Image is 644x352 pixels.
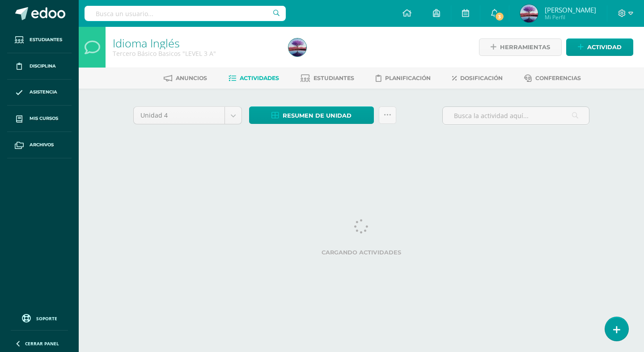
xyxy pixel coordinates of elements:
a: Estudiantes [7,27,72,53]
img: b26ecf60efbf93846e8d21fef1a28423.png [520,4,538,22]
a: Actividad [566,38,633,56]
span: Archivos [30,141,54,148]
input: Busca la actividad aquí... [443,107,589,124]
span: Estudiantes [30,36,62,43]
a: Actividades [229,71,279,85]
span: Resumen de unidad [283,107,352,124]
a: Planificación [376,71,431,85]
span: Mi Perfil [545,13,596,21]
span: 3 [495,12,504,21]
span: Anuncios [176,75,207,81]
span: Herramientas [500,39,550,55]
a: Disciplina [7,53,72,80]
span: Planificación [385,75,431,81]
a: Archivos [7,132,72,158]
span: Dosificación [460,75,503,81]
span: Actividad [587,39,622,55]
a: Anuncios [164,71,207,85]
input: Busca un usuario... [85,6,286,21]
a: Soporte [11,312,68,324]
a: Herramientas [479,38,562,56]
span: Disciplina [30,63,56,70]
h1: Idioma Inglés [113,37,278,49]
span: [PERSON_NAME] [545,5,596,14]
a: Unidad 4 [134,107,241,124]
a: Estudiantes [301,71,354,85]
span: Estudiantes [314,75,354,81]
a: Mis cursos [7,106,72,132]
a: Conferencias [524,71,581,85]
a: Dosificación [452,71,503,85]
span: Unidad 4 [140,107,218,124]
a: Resumen de unidad [249,106,374,124]
span: Mis cursos [30,115,58,122]
a: Idioma Inglés [113,35,180,51]
span: Asistencia [30,89,57,96]
span: Cerrar panel [25,340,59,347]
label: Cargando actividades [133,249,589,256]
span: Actividades [240,75,279,81]
div: Tercero Básico Basicos 'LEVEL 3 A' [113,49,278,58]
span: Soporte [36,315,57,322]
img: b26ecf60efbf93846e8d21fef1a28423.png [288,38,306,56]
a: Asistencia [7,80,72,106]
span: Conferencias [535,75,581,81]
